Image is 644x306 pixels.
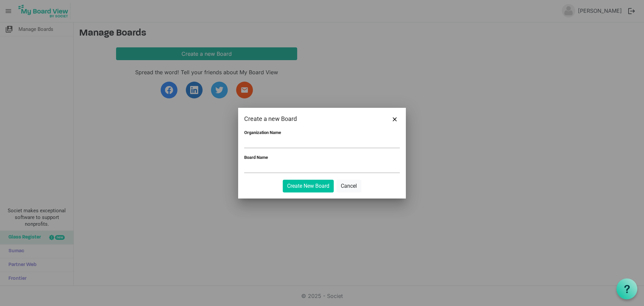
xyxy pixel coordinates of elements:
[283,180,334,192] button: Create New Board
[244,155,268,160] label: Board Name
[244,130,281,135] label: Organization Name
[244,114,369,124] div: Create a new Board
[390,114,400,124] button: Close
[336,180,361,192] button: Cancel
